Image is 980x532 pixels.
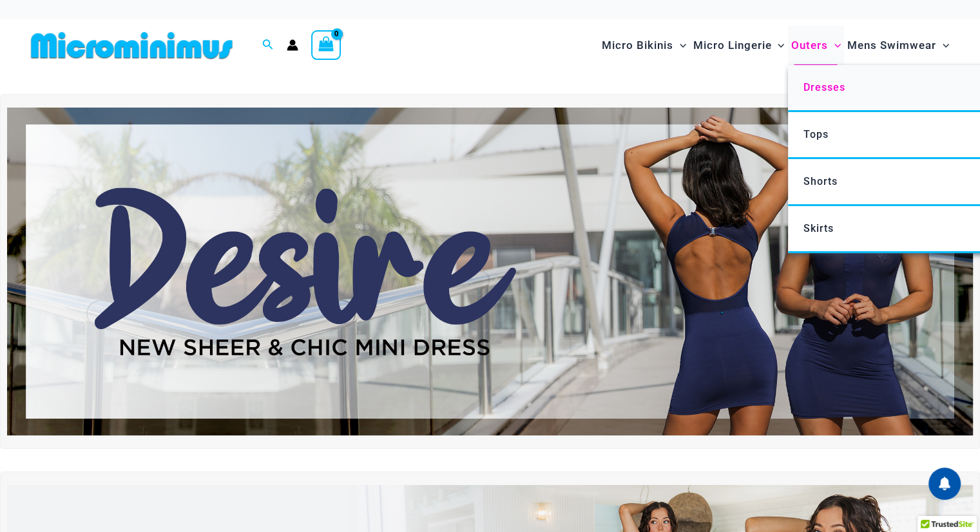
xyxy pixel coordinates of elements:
[597,24,954,67] nav: Site Navigation
[26,31,238,60] img: MM SHOP LOGO FLAT
[287,39,298,51] a: Account icon link
[847,29,936,62] span: Mens Swimwear
[828,29,841,62] span: Menu Toggle
[803,175,837,187] span: Shorts
[599,26,689,65] a: Micro BikinisMenu ToggleMenu Toggle
[771,29,784,62] span: Menu Toggle
[7,108,973,435] img: Desire me Navy Dress
[791,29,828,62] span: Outers
[936,29,949,62] span: Menu Toggle
[803,128,828,140] span: Tops
[311,30,341,60] a: View Shopping Cart, empty
[689,26,787,65] a: Micro LingerieMenu ToggleMenu Toggle
[788,26,844,65] a: OutersMenu ToggleMenu Toggle
[803,81,845,93] span: Dresses
[693,29,771,62] span: Micro Lingerie
[262,37,274,53] a: Search icon link
[673,29,686,62] span: Menu Toggle
[602,29,673,62] span: Micro Bikinis
[844,26,952,65] a: Mens SwimwearMenu ToggleMenu Toggle
[803,222,833,234] span: Skirts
